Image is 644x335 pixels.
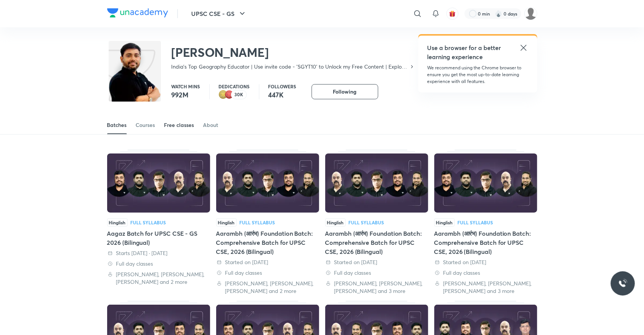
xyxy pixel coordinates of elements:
[325,258,428,266] div: Started on 31 Jul 2025
[107,249,210,257] div: Starts in 2 days · 8 Sep 2025
[136,116,155,134] a: Courses
[203,116,218,134] a: About
[107,8,168,19] a: Company Logo
[618,279,627,288] img: ttu
[268,84,296,89] p: Followers
[225,90,234,99] img: educator badge1
[427,43,503,61] h5: Use a browser for a better learning experience
[216,150,319,295] div: Aarambh (आरंभ) Foundation Batch: Comprehensive Batch for UPSC CSE, 2026 (Bilingual)
[434,150,537,295] div: Aarambh (आरंभ) Foundation Batch: Comprehensive Batch for UPSC CSE, 2026 (Bilingual)
[107,121,127,129] div: Batches
[240,220,275,225] div: Full Syllabus
[219,84,250,89] p: Dedications
[219,90,228,99] img: educator badge2
[312,84,378,99] button: Following
[107,218,128,227] span: Hinglish
[434,269,537,277] div: Full day classes
[427,64,528,85] p: We recommend using the Chrome browser to ensure you get the most up-to-date learning experience w...
[203,121,218,129] div: About
[216,280,319,295] div: Sudarshan Gurjar, Dr Sidharth Arora, Mrunal Patel and 2 more
[107,271,210,286] div: Sudarshan Gurjar, Dr Sidharth Arora, Mrunal Patel and 2 more
[434,258,537,266] div: Started on 17 Jul 2025
[216,218,237,227] span: Hinglish
[434,229,537,256] div: Aarambh (आरंभ) Foundation Batch: Comprehensive Batch for UPSC CSE, 2026 (Bilingual)
[268,90,296,99] p: 447K
[107,153,210,213] img: Thumbnail
[325,153,428,213] img: Thumbnail
[172,45,415,60] h2: [PERSON_NAME]
[458,220,493,225] div: Full Syllabus
[107,8,168,17] img: Company Logo
[524,7,537,20] img: Sapna Yadav
[172,84,200,89] p: Watch mins
[172,90,200,99] p: 992M
[446,8,458,20] button: avatar
[107,116,127,134] a: Batches
[107,260,210,268] div: Full day classes
[325,229,428,256] div: Aarambh (आरंभ) Foundation Batch: Comprehensive Batch for UPSC CSE, 2026 (Bilingual)
[164,116,194,134] a: Free classes
[107,229,210,247] div: Aagaz Batch for UPSC CSE - GS 2026 (Bilingual)
[325,280,428,295] div: Sudarshan Gurjar, Dr Sidharth Arora, Arti Chhawari and 3 more
[434,280,537,295] div: Sudarshan Gurjar, Dr Sidharth Arora, Arti Chhawari and 3 more
[187,6,251,21] button: UPSC CSE - GS
[136,121,155,129] div: Courses
[131,220,166,225] div: Full Syllabus
[172,63,409,70] p: India's Top Geography Educator | Use invite code - 'SGYT10' to Unlock my Free Content | Explore t...
[234,92,243,97] p: 30K
[216,269,319,277] div: Full day classes
[107,150,210,295] div: Aagaz Batch for UPSC CSE - GS 2026 (Bilingual)
[216,153,319,213] img: Thumbnail
[216,258,319,266] div: Started on 29 Aug 2025
[325,218,346,227] span: Hinglish
[434,218,455,227] span: Hinglish
[325,150,428,295] div: Aarambh (आरंभ) Foundation Batch: Comprehensive Batch for UPSC CSE, 2026 (Bilingual)
[434,153,537,213] img: Thumbnail
[164,121,194,129] div: Free classes
[325,269,428,277] div: Full day classes
[449,10,456,17] img: avatar
[349,220,384,225] div: Full Syllabus
[333,88,357,95] span: Following
[216,229,319,256] div: Aarambh (आरंभ) Foundation Batch: Comprehensive Batch for UPSC CSE, 2026 (Bilingual)
[495,10,502,17] img: streak
[109,42,161,115] img: class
